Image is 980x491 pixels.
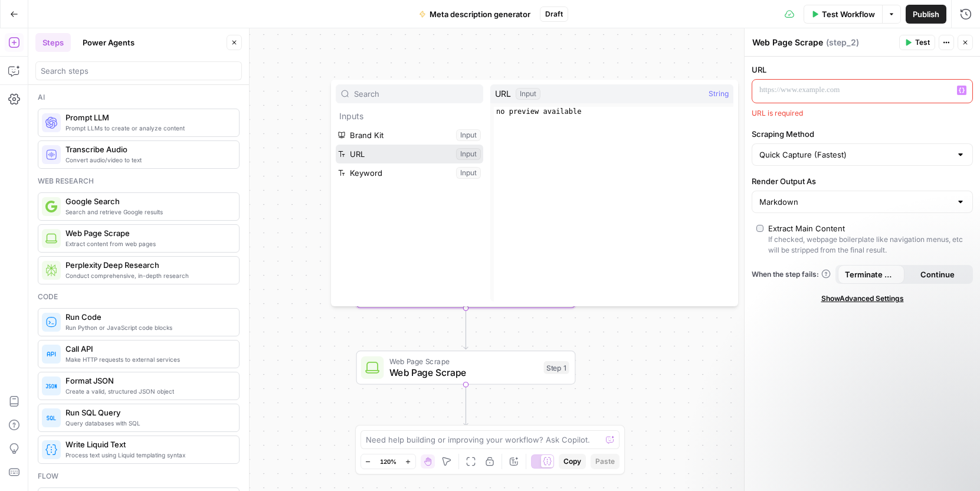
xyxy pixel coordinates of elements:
span: Web Page Scrape [389,365,538,379]
button: Power Agents [76,33,142,52]
span: Prompt LLMs to create or analyze content [65,123,230,133]
span: Perplexity Deep Research [65,259,230,271]
span: Process text using Liquid templating syntax [65,450,230,460]
g: Edge from step_1 to end [464,385,468,426]
span: Draft [545,9,563,19]
div: Flow [38,471,240,482]
span: Run SQL Query [65,407,230,418]
button: Test [899,35,935,50]
button: Select variable Brand Kit [336,126,483,145]
span: Query databases with SQL [65,418,230,428]
span: Run Code [65,311,230,323]
p: Inputs [336,107,483,126]
div: URL is required [752,108,973,119]
span: String [709,88,729,100]
input: Search [354,88,478,100]
textarea: Web Page Scrape [752,37,823,48]
span: Make HTTP requests to external services [65,355,230,364]
span: Meta description generator [430,8,530,20]
span: Create a valid, structured JSON object [65,387,230,396]
label: Scraping Method [752,128,973,140]
input: Markdown [759,196,951,208]
label: URL [752,64,973,76]
span: Show Advanced Settings [821,293,904,304]
span: Call API [65,343,230,355]
span: Continue [920,269,955,280]
button: Select variable Keyword [336,163,483,182]
div: Extract Main Content [768,222,845,234]
span: Test [915,37,930,48]
span: 120% [380,457,396,466]
span: Google Search [65,195,230,207]
div: Input [516,88,540,100]
button: Publish [906,5,946,24]
span: URL [495,88,511,100]
button: Steps [35,33,71,52]
span: Run Python or JavaScript code blocks [65,323,230,332]
span: Prompt LLM [65,112,230,123]
button: Continue [904,265,971,284]
span: ( step_2 ) [826,37,859,48]
button: Select variable URL [336,145,483,163]
span: Transcribe Audio [65,143,230,155]
span: Search and retrieve Google results [65,207,230,217]
div: Code [38,292,240,302]
div: Web Page ScrapeWeb Page ScrapeStep 2 [356,274,576,309]
label: Render Output As [752,175,973,187]
div: Web research [38,176,240,186]
span: Format JSON [65,375,230,387]
span: Conduct comprehensive, in-depth research [65,271,230,280]
button: Test Workflow [804,5,882,24]
span: Web Page Scrape [65,227,230,239]
span: Publish [913,8,939,20]
button: Paste [591,454,620,469]
span: Test Workflow [822,8,875,20]
div: Ai [38,92,240,103]
a: When the step fails: [752,269,831,280]
span: Convert audio/video to text [65,155,230,165]
button: Meta description generator [412,5,537,24]
button: Copy [559,454,586,469]
span: Copy [563,456,581,467]
input: Quick Capture (Fastest) [759,149,951,161]
span: Write Liquid Text [65,438,230,450]
g: Edge from step_2 to step_1 [464,308,468,349]
span: Web Page Scrape [389,356,538,367]
div: Web Page ScrapeWeb Page ScrapeStep 1 [356,351,576,385]
input: Extract Main ContentIf checked, webpage boilerplate like navigation menus, etc will be stripped f... [756,225,763,232]
div: Step 1 [544,361,569,374]
span: Paste [595,456,615,467]
div: If checked, webpage boilerplate like navigation menus, etc will be stripped from the final result. [768,234,968,256]
span: Extract content from web pages [65,239,230,248]
input: Search steps [41,65,237,77]
span: Terminate Workflow [845,269,897,280]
